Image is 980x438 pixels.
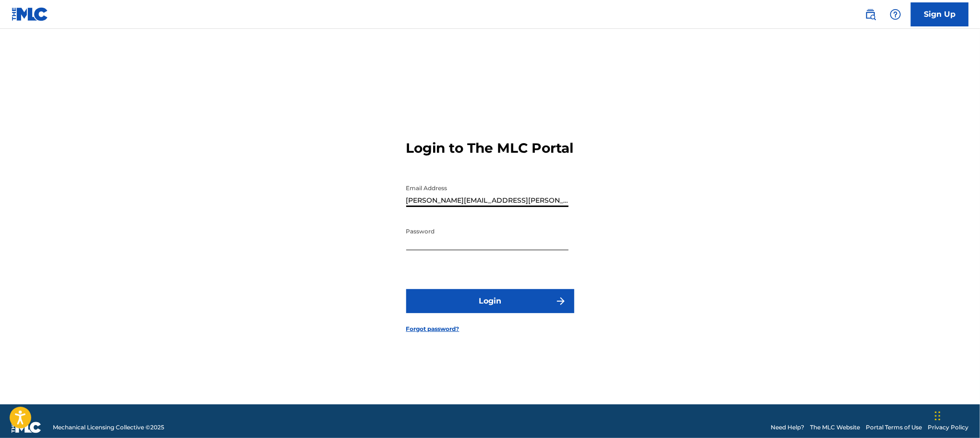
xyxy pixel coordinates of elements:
[771,423,804,432] a: Need Help?
[886,5,905,24] div: Help
[810,423,860,432] a: The MLC Website
[861,5,880,24] a: Public Search
[890,9,901,20] img: help
[53,423,164,432] span: Mechanical Licensing Collective © 2025
[911,2,968,26] a: Sign Up
[406,289,574,313] button: Login
[406,325,460,333] a: Forgot password?
[935,401,941,430] div: Drag
[866,423,922,432] a: Portal Terms of Use
[928,423,968,432] a: Privacy Policy
[932,392,980,438] iframe: Chat Widget
[406,140,574,157] h3: Login to The MLC Portal
[865,9,876,20] img: search
[555,295,567,307] img: f7272a7cc735f4ea7f67.svg
[12,422,41,433] img: logo
[12,7,48,21] img: MLC Logo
